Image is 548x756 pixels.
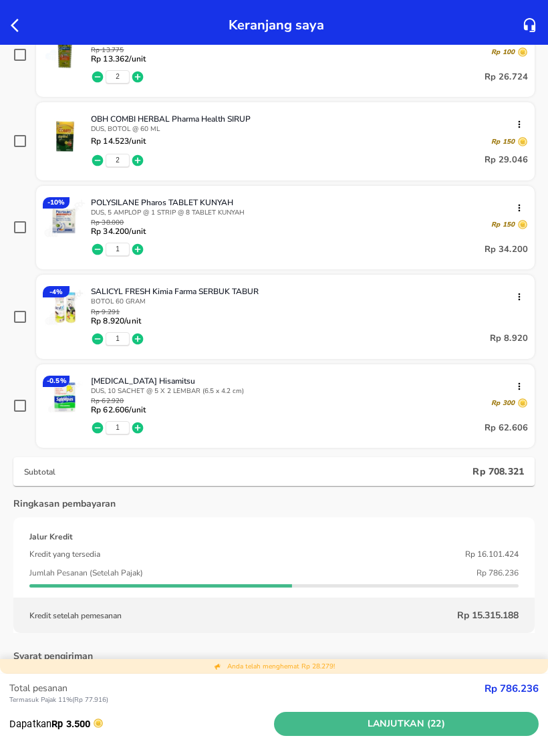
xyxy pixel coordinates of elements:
strong: Rp 786.236 [485,682,539,695]
p: Rp 34.200 [485,241,528,257]
p: Keranjang saya [229,13,324,37]
p: Subtotal [24,467,472,477]
p: Rp 708.321 [472,465,524,478]
div: - 0.5 % [43,376,70,387]
p: Kredit setelah pemesanan [29,610,122,622]
p: Rp 14.523 /unit [91,136,146,146]
p: POLYSILANE Pharos TABLET KUNYAH [91,197,517,208]
p: Syarat pengiriman [13,649,93,663]
p: Rp 100 [491,47,515,57]
button: 1 [116,423,120,432]
p: Jalur Kredit [29,531,73,543]
p: Rp 13.362 /unit [91,54,146,64]
p: DUS, BOTOL @ 60 ML [91,124,528,134]
button: 2 [116,72,120,82]
p: Rp 13.775 [91,47,146,54]
p: Termasuk Pajak 11% ( Rp 77.916 ) [9,695,485,705]
div: - 10 % [43,197,70,209]
p: Ringkasan pembayaran [13,497,116,511]
p: Rp 8.920 /unit [91,316,141,326]
span: Lanjutkan (22) [279,716,533,733]
p: DUS, 10 SACHET @ 5 X 2 LEMBAR (6.5 x 4.2 cm) [91,386,528,396]
p: Rp 16.101.424 [465,548,519,560]
p: Rp 8.920 [490,331,528,347]
p: Rp 62.606 /unit [91,405,146,414]
img: SALICYL FRESH Kimia Farma SERBUK TABUR [43,286,87,330]
p: Rp 26.724 [485,69,528,85]
p: Jumlah Pesanan (Setelah Pajak) [29,567,143,579]
img: SALONPAS Hisamitsu [43,376,87,420]
p: Rp 150 [491,137,515,146]
p: Rp 62.606 [485,420,528,436]
p: SALICYL FRESH Kimia Farma SERBUK TABUR [91,286,517,297]
p: [MEDICAL_DATA] Hisamitsu [91,376,517,386]
p: Total pesanan [9,681,485,695]
button: Lanjutkan (22) [274,712,539,737]
p: Rp 62.920 [91,398,146,405]
p: Rp 300 [491,398,515,408]
p: BOTOL 60 GRAM [91,297,528,306]
p: OBH COMBI HERBAL Pharma Health SIRUP [91,114,517,124]
img: total discount [214,662,222,670]
p: Rp 34.200 /unit [91,227,146,236]
button: 2 [116,156,120,165]
p: Rp 9.291 [91,309,141,316]
p: Rp 15.315.188 [457,608,519,622]
img: MY BABY MINYAK TELON PLUS EUCALYPTUS Tempo Scan [43,25,87,69]
p: DUS, 5 AMPLOP @ 1 STRIP @ 8 TABLET KUNYAH [91,208,528,217]
img: POLYSILANE Pharos TABLET KUNYAH [43,197,87,241]
strong: Rp 3.500 [51,718,90,730]
button: 1 [116,245,120,254]
div: - 4 % [43,286,70,297]
img: OBH COMBI HERBAL Pharma Health SIRUP [43,114,87,158]
p: Dapatkan [9,717,274,731]
p: Rp 786.236 [476,567,519,579]
p: Rp 150 [491,220,515,229]
p: Rp 29.046 [485,152,528,168]
p: Rp 38.000 [91,219,146,227]
button: 1 [116,334,120,344]
p: Kredit yang tersedia [29,548,100,560]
